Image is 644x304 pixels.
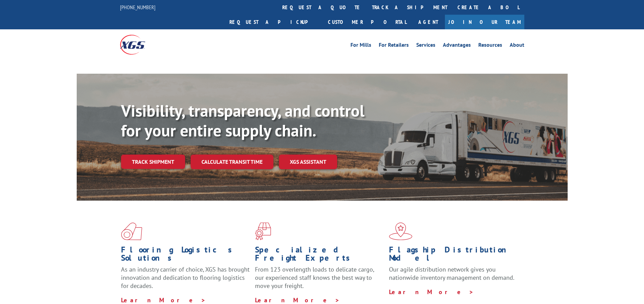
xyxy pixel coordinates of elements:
[323,15,411,29] a: Customer Portal
[279,155,337,169] a: XGS ASSISTANT
[389,222,413,240] img: xgs-icon-flagship-distribution-model-red
[389,265,514,281] span: Our agile distribution network gives you nationwide inventory management on demand.
[255,222,271,240] img: xgs-icon-focused-on-flooring-red
[121,155,185,169] a: Track shipment
[121,246,250,265] h1: Flooring Logistics Solutions
[411,15,445,29] a: Agent
[255,246,384,265] h1: Specialized Freight Experts
[120,4,155,11] a: [PHONE_NUMBER]
[255,265,384,296] p: From 123 overlength loads to delicate cargo, our experienced staff knows the best way to move you...
[121,265,250,290] span: As an industry carrier of choice, XGS has brought innovation and dedication to flooring logistics...
[478,42,502,50] a: Resources
[389,246,518,265] h1: Flagship Distribution Model
[121,296,206,304] a: Learn More >
[389,288,474,296] a: Learn More >
[443,42,471,50] a: Advantages
[379,42,409,50] a: For Retailers
[416,42,435,50] a: Services
[510,42,524,50] a: About
[255,296,340,304] a: Learn More >
[191,155,273,169] a: Calculate transit time
[121,100,364,141] b: Visibility, transparency, and control for your entire supply chain.
[121,222,142,240] img: xgs-icon-total-supply-chain-intelligence-red
[350,42,371,50] a: For Mills
[224,15,323,29] a: Request a pickup
[445,15,524,29] a: Join Our Team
